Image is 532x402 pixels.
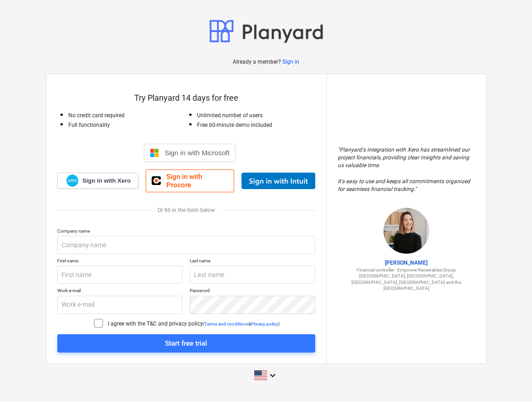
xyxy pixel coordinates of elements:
[338,273,475,291] p: [GEOGRAPHIC_DATA], [GEOGRAPHIC_DATA], [GEOGRAPHIC_DATA], [GEOGRAPHIC_DATA] and the [GEOGRAPHIC_DATA]
[57,173,139,189] a: Sign in with Xero
[108,320,203,328] p: I agree with the T&C and privacy policy
[57,236,315,254] input: Company name
[338,146,475,193] p: " Planyard's integration with Xero has streamlined our project financials, providing clear insigh...
[150,148,159,158] img: Microsoft logo
[197,112,315,120] p: Unlimited number of users
[66,174,78,187] img: Xero logo
[57,228,315,236] p: Company name
[57,288,183,295] p: Work e-mail
[338,259,475,267] p: [PERSON_NAME]
[57,92,315,103] p: Try Planyard 14 days for free
[165,149,230,157] span: Sign in with Microsoft
[190,258,315,266] p: Last name
[197,121,315,129] p: Free 60-minute demo included
[57,296,183,314] input: Work e-mail
[146,169,234,192] a: Sign in with Procore
[166,173,228,189] span: Sign in with Procore
[57,334,315,353] button: Start free trial
[57,266,183,284] input: First name
[251,321,278,326] a: Privacy policy
[68,112,186,120] p: No credit card required
[68,121,186,129] p: Full functionality
[267,370,278,381] i: keyboard_arrow_down
[165,337,207,349] div: Start free trial
[282,58,299,66] a: Sign in
[57,207,315,213] div: Or fill in the form below
[57,258,183,266] p: First name
[82,177,131,185] span: Sign in with Xero
[233,58,282,66] p: Already a member?
[190,266,315,284] input: Last name
[338,267,475,273] p: Financial controller - Empower Renewables Group
[190,288,315,295] p: Password
[384,208,429,254] img: Sharon Brown
[204,321,248,326] a: Terms and conditions
[203,321,280,327] p: ( & )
